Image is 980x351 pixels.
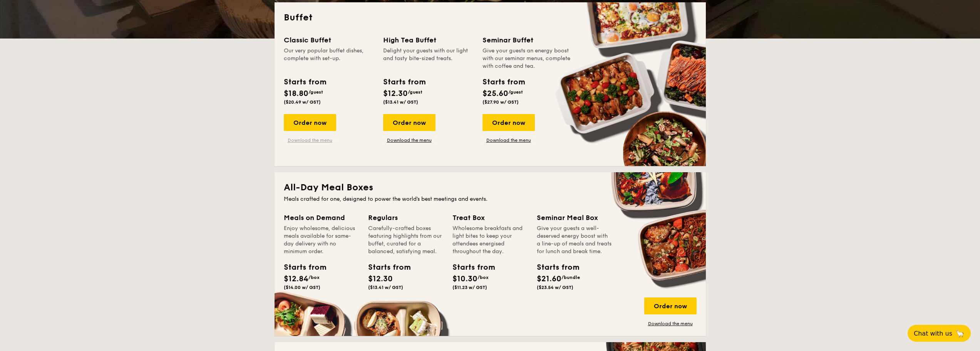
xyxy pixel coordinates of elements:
[383,137,436,143] a: Download the menu
[284,89,308,98] span: $18.80
[452,225,528,255] div: Wholesome breakfasts and light bites to keep your attendees energised throughout the day.
[383,47,473,70] div: Delight your guests with our light and tasty bite-sized treats.
[644,321,697,327] a: Download the menu
[284,262,318,273] div: Starts from
[537,212,612,223] div: Seminar Meal Box
[368,274,393,284] span: $12.30
[284,212,359,223] div: Meals on Demand
[284,76,326,88] div: Starts from
[452,262,487,273] div: Starts from
[284,35,374,45] div: Classic Buffet
[477,275,489,280] span: /box
[537,285,573,290] span: ($23.54 w/ GST)
[482,89,508,98] span: $25.60
[383,99,418,105] span: ($13.41 w/ GST)
[408,89,422,95] span: /guest
[482,76,524,88] div: Starts from
[537,225,612,255] div: Give your guests a well-deserved energy boost with a line-up of meals and treats for lunch and br...
[452,285,487,290] span: ($11.23 w/ GST)
[452,274,477,284] span: $10.30
[482,35,573,45] div: Seminar Buffet
[284,274,308,284] span: $12.84
[368,212,443,223] div: Regulars
[383,35,473,45] div: High Tea Buffet
[914,330,952,337] span: Chat with us
[284,12,697,24] h2: Buffet
[284,181,697,194] h2: All-Day Meal Boxes
[383,89,408,98] span: $12.30
[284,47,374,70] div: Our very popular buffet dishes, complete with set-up.
[508,89,523,95] span: /guest
[537,262,571,273] div: Starts from
[284,137,336,143] a: Download the menu
[537,274,561,284] span: $21.60
[284,285,320,290] span: ($14.00 w/ GST)
[308,275,320,280] span: /box
[308,89,323,95] span: /guest
[482,114,535,131] div: Order now
[368,225,443,255] div: Carefully-crafted boxes featuring highlights from our buffet, curated for a balanced, satisfying ...
[368,285,403,290] span: ($13.41 w/ GST)
[284,114,336,131] div: Order now
[383,114,436,131] div: Order now
[284,225,359,255] div: Enjoy wholesome, delicious meals available for same-day delivery with no minimum order.
[908,325,971,342] button: Chat with us🦙
[644,297,697,314] div: Order now
[482,47,573,70] div: Give your guests an energy boost with our seminar menus, complete with coffee and tea.
[368,262,403,273] div: Starts from
[482,137,535,143] a: Download the menu
[955,329,965,338] span: 🦙
[284,99,321,105] span: ($20.49 w/ GST)
[383,76,425,88] div: Starts from
[284,195,697,203] div: Meals crafted for one, designed to power the world's best meetings and events.
[482,99,519,105] span: ($27.90 w/ GST)
[452,212,528,223] div: Treat Box
[561,275,580,280] span: /bundle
